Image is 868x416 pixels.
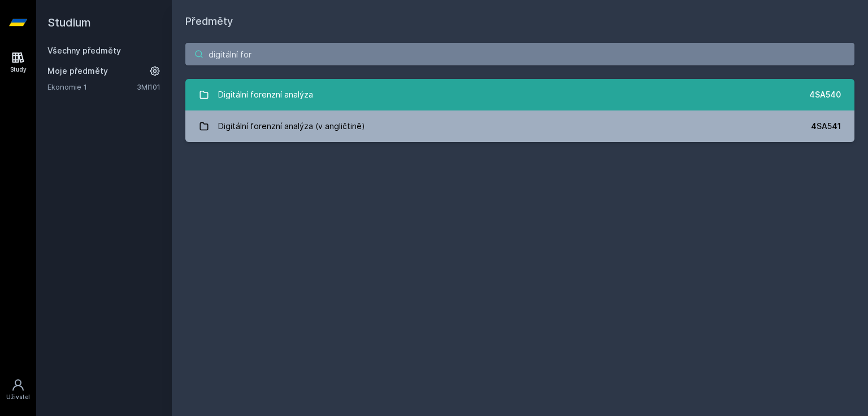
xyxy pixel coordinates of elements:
a: Digitální forenzní analýza 4SA540 [185,79,854,110]
input: Název nebo ident předmětu… [185,43,854,65]
div: Digitální forenzní analýza (v angličtině) [218,115,365,138]
a: 3MI101 [137,82,160,91]
div: Uživatel [6,393,30,401]
span: Moje předměty [47,65,108,77]
a: Všechny předměty [47,46,121,55]
a: Uživatel [2,373,34,407]
div: 4SA540 [809,89,841,100]
a: Ekonomie 1 [47,81,137,92]
a: Study [2,45,34,79]
div: Digitální forenzní analýza [218,83,313,106]
div: 4SA541 [811,121,841,132]
a: Digitální forenzní analýza (v angličtině) 4SA541 [185,110,854,142]
div: Study [10,65,27,74]
h1: Předměty [185,14,854,29]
